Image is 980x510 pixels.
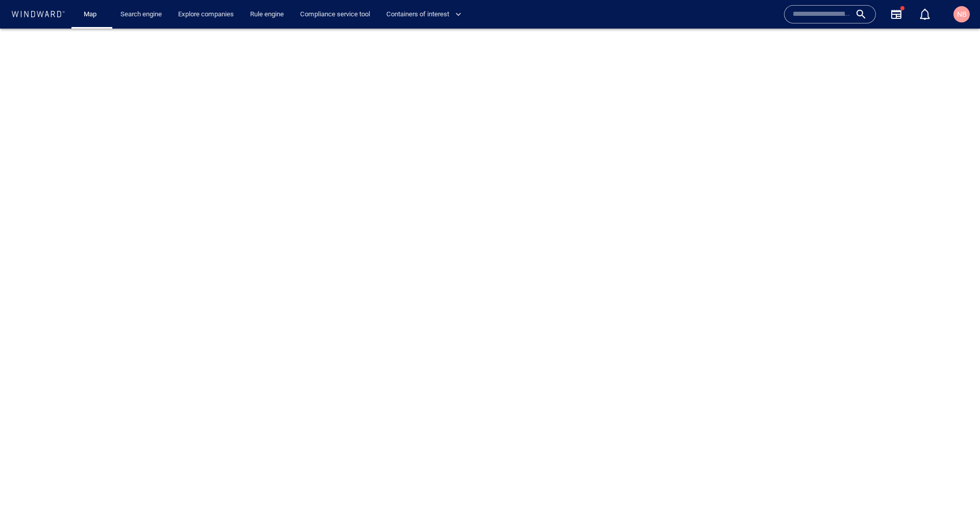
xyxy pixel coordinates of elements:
[951,4,972,24] button: NB
[116,6,166,23] a: Search engine
[174,6,238,23] a: Explore companies
[919,8,931,20] div: Notification center
[382,6,470,23] button: Containers of interest
[246,6,288,23] a: Rule engine
[937,464,972,502] iframe: Chat
[80,6,104,23] a: Map
[76,6,108,23] button: Map
[957,10,967,18] span: NB
[386,9,461,20] span: Containers of interest
[296,6,374,23] a: Compliance service tool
